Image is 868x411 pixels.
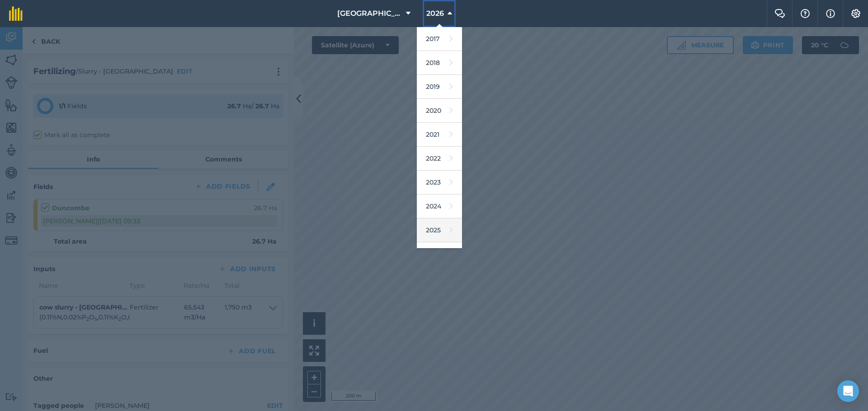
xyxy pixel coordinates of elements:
a: 2017 [417,27,462,51]
img: Two speech bubbles overlapping with the left bubble in the forefront [774,9,785,18]
a: 2021 [417,123,462,147]
a: 2018 [417,51,462,75]
a: 2023 [417,171,462,194]
img: A cog icon [850,9,861,18]
a: 2024 [417,194,462,218]
span: 2026 [426,8,444,19]
img: A question mark icon [800,9,811,18]
a: 2019 [417,75,462,99]
a: 2026 [417,242,462,266]
a: 2020 [417,99,462,123]
img: svg+xml;base64,PHN2ZyB4bWxucz0iaHR0cDovL3d3dy53My5vcmcvMjAwMC9zdmciIHdpZHRoPSIxNyIgaGVpZ2h0PSIxNy... [826,8,835,19]
a: 2025 [417,218,462,242]
span: [GEOGRAPHIC_DATA] [337,8,402,19]
img: fieldmargin Logo [9,6,23,21]
div: Open Intercom Messenger [837,380,859,402]
a: 2022 [417,147,462,171]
